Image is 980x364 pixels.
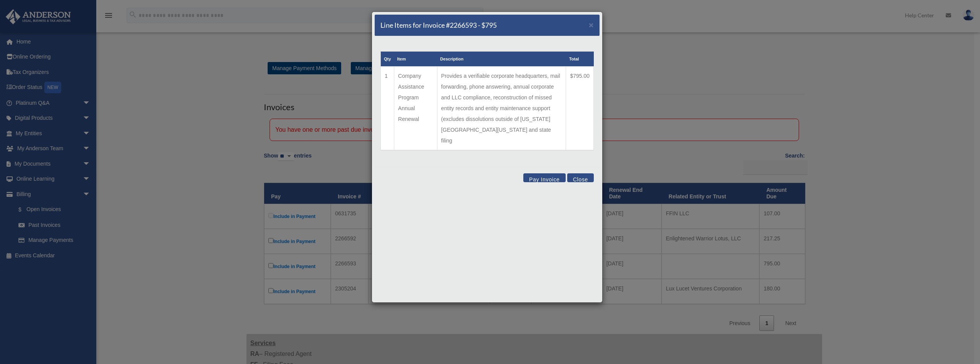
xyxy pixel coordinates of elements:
th: Qty [381,52,394,67]
td: Company Assistance Program Annual Renewal [394,67,437,151]
h5: Line Items for Invoice #2266593 - $795 [380,20,497,30]
td: 1 [381,67,394,151]
td: $795.00 [566,67,594,151]
button: Close [589,21,594,29]
span: × [589,20,594,29]
button: Close [567,173,594,182]
th: Description [437,52,566,67]
td: Provides a verifiable corporate headquarters, mail forwarding, phone answering, annual corporate ... [437,67,566,151]
th: Total [566,52,594,67]
button: Pay Invoice [523,173,566,182]
th: Item [394,52,437,67]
